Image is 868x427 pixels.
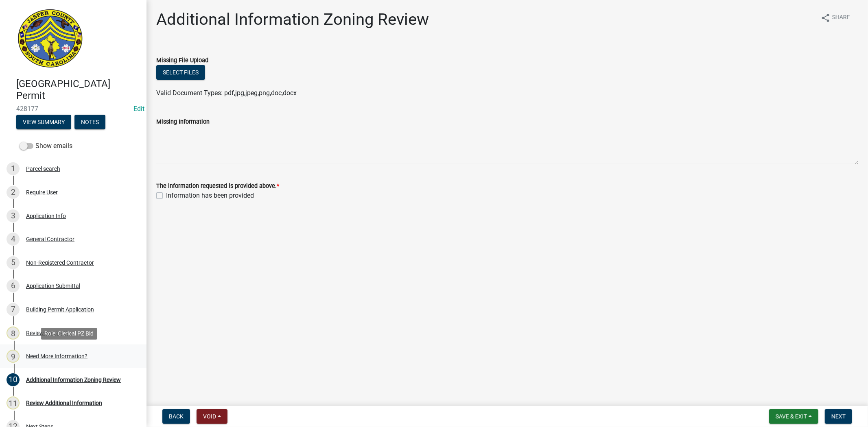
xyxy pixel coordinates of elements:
[776,413,807,420] span: Save & Exit
[41,328,97,340] div: Role: Clerical PZ Bld
[7,233,20,246] div: 4
[769,409,818,424] button: Save & Exit
[156,183,279,189] label: The information requested is provided above.
[156,119,210,125] label: Missing Information
[26,190,58,195] div: Require User
[133,105,144,113] wm-modal-confirm: Edit Application Number
[26,400,102,406] div: Review Additional Information
[26,377,121,383] div: Additional Information Zoning Review
[7,256,20,269] div: 5
[156,65,205,80] button: Select files
[821,13,831,23] i: share
[814,10,857,26] button: shareShare
[7,186,20,199] div: 2
[26,213,66,219] div: Application Info
[26,330,74,336] div: Review Application
[26,166,60,172] div: Parcel search
[16,119,71,126] wm-modal-confirm: Summary
[16,9,84,70] img: Jasper County, South Carolina
[7,209,20,222] div: 3
[7,350,20,363] div: 9
[831,413,846,420] span: Next
[162,409,190,424] button: Back
[26,307,94,312] div: Building Permit Application
[166,191,254,200] label: Information has been provided
[197,409,227,424] button: Void
[26,236,74,242] div: General Contractor
[20,141,72,151] label: Show emails
[7,279,20,292] div: 6
[156,10,429,29] h1: Additional Information Zoning Review
[74,119,105,126] wm-modal-confirm: Notes
[74,115,105,129] button: Notes
[7,396,20,410] div: 11
[7,373,20,386] div: 10
[832,13,850,23] span: Share
[16,105,130,113] span: 428177
[133,105,144,113] a: Edit
[26,353,87,359] div: Need More Information?
[26,260,94,266] div: Non-Registered Contractor
[7,303,20,316] div: 7
[7,327,20,340] div: 8
[825,409,852,424] button: Next
[203,413,216,420] span: Void
[16,115,71,129] button: View Summary
[156,58,208,63] label: Missing File Upload
[169,413,184,420] span: Back
[7,162,20,175] div: 1
[16,78,140,102] h4: [GEOGRAPHIC_DATA] Permit
[156,89,297,97] span: Valid Document Types: pdf,jpg,jpeg,png,doc,docx
[26,283,80,289] div: Application Submittal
